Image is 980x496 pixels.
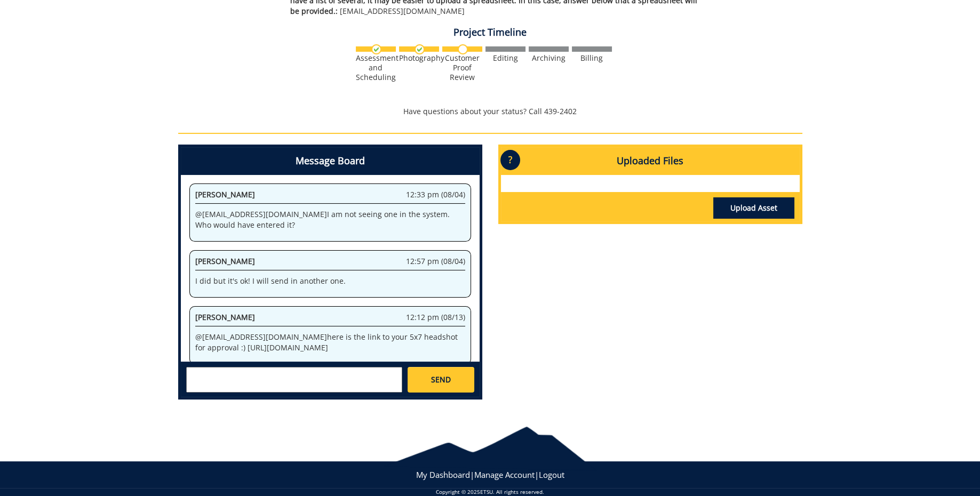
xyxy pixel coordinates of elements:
a: SEND [408,367,474,393]
div: Customer Proof Review [442,53,482,82]
img: checkmark [371,44,381,54]
textarea: messageToSend [186,367,402,393]
h4: Uploaded Files [501,147,800,175]
p: ? [500,150,520,170]
p: I did but it's ok! I will send in another one. [195,276,465,286]
div: Assessment and Scheduling [356,53,396,82]
p: Have questions about your status? Call 439-2402 [178,106,802,117]
a: Logout [539,469,564,480]
a: Manage Account [474,469,535,480]
img: checkmark [415,44,425,54]
a: ETSU [480,488,493,495]
div: Archiving [529,53,569,63]
span: [PERSON_NAME] [195,312,255,322]
span: 12:12 pm (08/13) [406,312,465,323]
p: @ [EMAIL_ADDRESS][DOMAIN_NAME] here is the link to your 5x7 headshot for approval :) [URL][DOMAIN... [195,332,465,353]
span: 12:57 pm (08/04) [406,256,465,267]
div: Editing [485,53,525,63]
span: 12:33 pm (08/04) [406,189,465,200]
a: Upload Asset [713,197,794,219]
p: @ [EMAIL_ADDRESS][DOMAIN_NAME] I am not seeing one in the system. Who would have entered it? [195,209,465,230]
h4: Project Timeline [178,27,802,38]
h4: Message Board [181,147,480,175]
span: SEND [431,374,451,385]
div: Photography [399,53,439,63]
img: no [458,44,468,54]
span: [PERSON_NAME] [195,189,255,199]
div: Billing [572,53,612,63]
span: [PERSON_NAME] [195,256,255,266]
a: My Dashboard [416,469,470,480]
